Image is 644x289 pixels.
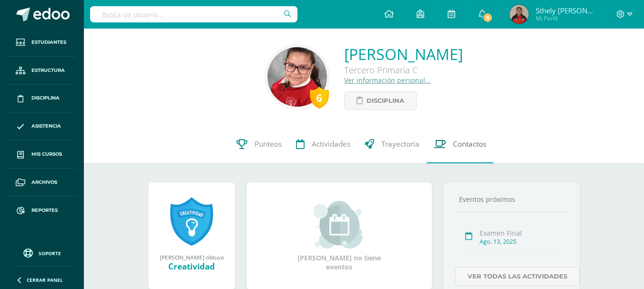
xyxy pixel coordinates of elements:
[8,112,76,140] a: Asistencia
[344,91,417,110] a: Disciplina
[8,140,76,169] a: Mis cursos
[8,29,76,57] a: Estudiantes
[8,169,76,197] a: Archivos
[158,253,225,261] div: [PERSON_NAME] obtuvo
[27,277,63,283] span: Cerrar panel
[313,201,365,249] img: event_small.png
[11,246,72,259] a: Soporte
[31,207,58,214] span: Reportes
[344,64,463,76] div: Tercero Primaria C
[482,12,493,23] span: 9
[39,250,61,257] span: Soporte
[536,14,593,22] span: Mi Perfil
[344,44,463,64] a: [PERSON_NAME]
[312,139,350,149] span: Actividades
[453,139,486,149] span: Contactos
[255,139,282,149] span: Punteos
[90,6,297,22] input: Busca un usuario...
[31,94,60,102] span: Disciplina
[310,87,329,109] div: 6
[8,85,76,113] a: Disciplina
[480,238,565,246] div: Ago. 13, 2025
[292,201,387,271] div: [PERSON_NAME] no tiene eventos
[455,267,580,286] a: Ver todas las actividades
[31,39,66,46] span: Estudiantes
[358,125,427,163] a: Trayectoria
[31,150,62,158] span: Mis cursos
[8,57,76,85] a: Estructura
[267,47,327,107] img: be5dd7ba1a29c1351fc00ce4899d05ac.png
[158,261,225,272] div: Creatividad
[536,6,593,15] span: Sthely [PERSON_NAME]
[229,125,289,163] a: Punteos
[480,229,565,238] div: Examen Final
[427,125,493,163] a: Contactos
[31,122,61,130] span: Asistencia
[289,125,358,163] a: Actividades
[510,5,529,24] img: 0c77af3d8e42b6d5cc46a24551f1b2ed.png
[455,195,568,204] div: Eventos próximos
[344,76,431,85] a: Ver información personal...
[8,197,76,225] a: Reportes
[31,67,65,74] span: Estructura
[31,179,57,186] span: Archivos
[381,139,419,149] span: Trayectoria
[367,92,404,110] span: Disciplina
